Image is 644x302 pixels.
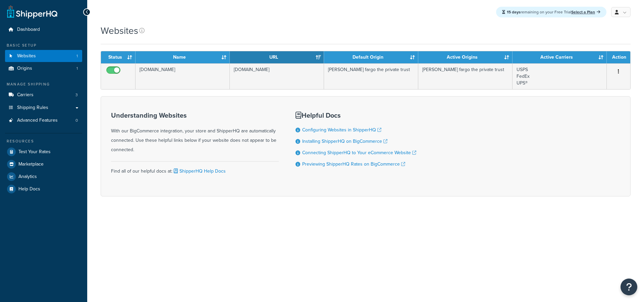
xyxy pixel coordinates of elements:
span: 0 [75,118,78,123]
td: [DOMAIN_NAME] [230,63,324,89]
a: Installing ShipperHQ on BigCommerce [302,138,387,145]
th: Action [607,51,630,63]
a: Shipping Rules [5,102,82,114]
span: Advanced Features [17,118,58,123]
div: remaining on your Free Trial [496,7,606,17]
th: Default Origin: activate to sort column ascending [324,51,418,63]
button: Open Resource Center [621,279,637,295]
th: Active Carriers: activate to sort column ascending [513,51,607,63]
h3: Helpful Docs [296,112,416,119]
a: Test Your Rates [5,146,82,158]
span: Websites [17,53,36,59]
div: With our BigCommerce integration, your store and ShipperHQ are automatically connected. Use these... [111,112,279,155]
a: Origins 1 [5,62,82,75]
span: 3 [75,92,78,98]
span: Analytics [18,174,37,180]
a: Carriers 3 [5,89,82,101]
a: Configuring Websites in ShipperHQ [302,126,381,133]
a: Connecting ShipperHQ to Your eCommerce Website [302,149,416,156]
span: Origins [17,66,32,71]
span: Test Your Rates [18,149,51,155]
td: [PERSON_NAME] fargo the private trust [418,63,513,89]
span: 1 [76,53,78,59]
span: Help Docs [18,186,40,192]
a: Analytics [5,171,82,183]
th: Active Origins: activate to sort column ascending [418,51,513,63]
h3: Understanding Websites [111,112,279,119]
td: [PERSON_NAME] fargo the private trust [324,63,418,89]
span: Dashboard [17,27,40,33]
span: 1 [76,66,78,71]
span: Shipping Rules [17,105,48,111]
a: Advanced Features 0 [5,114,82,127]
th: URL: activate to sort column ascending [230,51,324,63]
div: Manage Shipping [5,81,82,87]
span: Marketplace [18,162,44,167]
a: Marketplace [5,158,82,170]
div: Find all of our helpful docs at: [111,161,279,176]
li: Advanced Features [5,114,82,127]
a: Help Docs [5,183,82,195]
a: ShipperHQ Home [7,5,57,18]
th: Status: activate to sort column ascending [101,51,136,63]
li: Origins [5,62,82,75]
li: Carriers [5,89,82,101]
a: Previewing ShipperHQ Rates on BigCommerce [302,161,405,168]
li: Websites [5,50,82,62]
div: Resources [5,138,82,144]
a: Websites 1 [5,50,82,62]
span: Carriers [17,92,34,98]
a: Select a Plan [571,9,600,15]
td: USPS FedEx UPS® [513,63,607,89]
th: Name: activate to sort column ascending [136,51,230,63]
strong: 15 days [507,9,521,15]
h1: Websites [101,24,138,37]
a: Dashboard [5,23,82,36]
td: [DOMAIN_NAME] [136,63,230,89]
a: ShipperHQ Help Docs [172,168,226,175]
div: Basic Setup [5,43,82,48]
